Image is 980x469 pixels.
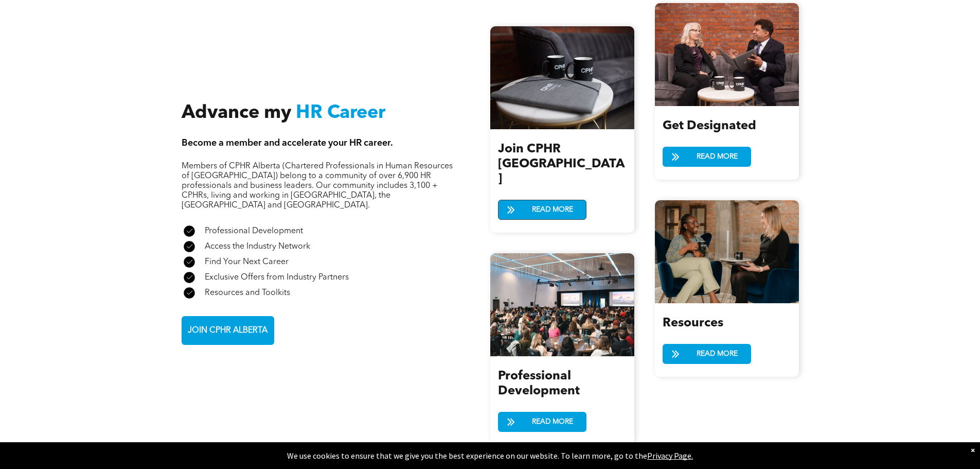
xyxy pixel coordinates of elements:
[663,120,756,132] span: Get Designated
[182,104,291,123] span: Advance my
[498,412,586,432] a: READ MORE
[663,344,751,364] a: READ MORE
[693,147,741,166] span: READ MORE
[498,200,586,220] a: READ MORE
[205,227,303,235] span: Professional Development
[663,147,751,167] a: READ MORE
[205,258,289,266] span: Find Your Next Career
[205,289,290,297] span: Resources and Toolkits
[205,273,349,282] span: Exclusive Offers from Industry Partners
[498,370,580,397] span: Professional Development
[182,316,274,345] a: JOIN CPHR ALBERTA
[663,317,723,329] span: Resources
[647,450,693,461] a: Privacy Page.
[528,200,577,219] span: READ MORE
[182,138,393,148] span: Become a member and accelerate your HR career.
[971,445,975,455] div: Dismiss notification
[693,344,741,363] span: READ MORE
[182,162,453,210] span: Members of CPHR Alberta (Chartered Professionals in Human Resources of [GEOGRAPHIC_DATA]) belong ...
[498,143,625,185] span: Join CPHR [GEOGRAPHIC_DATA]
[528,412,577,431] span: READ MORE
[184,321,271,341] span: JOIN CPHR ALBERTA
[205,242,310,251] span: Access the Industry Network
[296,104,385,123] span: HR Career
